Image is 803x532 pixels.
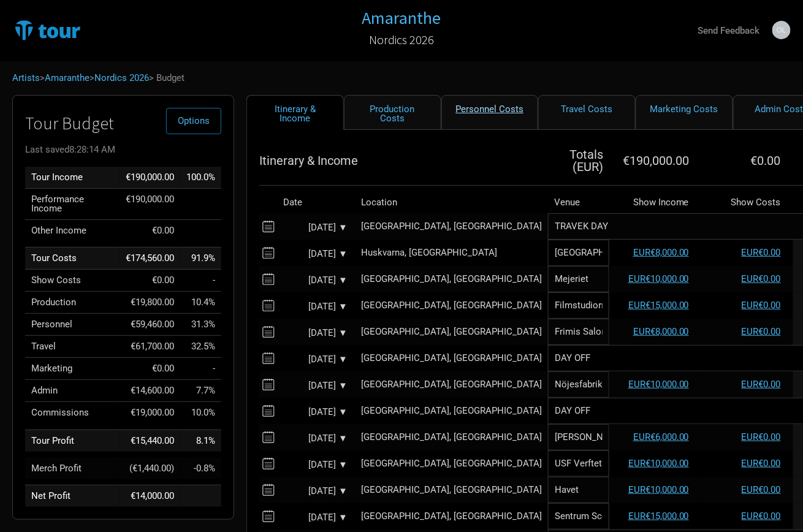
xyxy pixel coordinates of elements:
span: > [40,74,89,83]
div: [DATE] ▼ [280,460,348,469]
td: Admin [25,380,120,402]
td: Tour Costs as % of Tour Income [180,248,221,270]
td: Tour Income as % of Tour Income [180,167,221,189]
div: Karlstad, Sweden [361,380,542,389]
img: Jan-Ole [772,21,791,39]
input: Frimis Salonger [548,319,609,345]
td: Admin as % of Tour Income [180,380,221,402]
a: EUR€15,000.00 [628,511,689,522]
td: €19,000.00 [120,402,180,424]
td: Tour Profit [25,430,120,452]
th: Location [355,192,548,213]
th: Totals ( EUR ) [548,142,609,179]
input: Havet [548,477,609,503]
a: EUR€0.00 [742,300,781,311]
td: Tour Costs [25,248,120,270]
div: Karlstad, Sweden [361,406,542,416]
a: EUR€0.00 [742,273,781,284]
div: [DATE] ▼ [280,223,348,232]
span: > [89,74,149,83]
td: €61,700.00 [120,336,180,358]
a: Personnel Costs [441,95,539,130]
td: Production as % of Tour Income [180,292,221,314]
div: [DATE] ▼ [280,487,348,496]
td: €0.00 [120,358,180,380]
td: Merch Profit [25,458,120,479]
div: [DATE] ▼ [280,355,348,364]
a: Amaranthe [45,72,89,83]
td: Show Costs [25,270,120,292]
th: Venue [548,192,609,213]
a: Nordics 2026 [94,72,149,83]
input: Mejeriet [548,266,609,292]
a: Amaranthe [362,9,441,28]
td: Other Income as % of Tour Income [180,219,221,241]
td: Production [25,292,120,314]
td: (€1,440.00) [120,458,180,479]
a: EUR€8,000.00 [633,247,689,258]
div: Last saved 8:28:14 AM [25,145,221,154]
a: EUR€15,000.00 [628,300,689,311]
th: Show Costs [701,192,793,213]
td: €59,460.00 [120,314,180,336]
input: Filmstudion [548,292,609,319]
th: Itinerary & Income [259,142,548,179]
a: Travel Costs [538,95,636,130]
div: Gothenburg, Sweden [361,222,542,231]
td: Tour Income [25,167,120,189]
td: €190,000.00 [120,167,180,189]
div: Trondheim, Norway [361,485,542,495]
th: €190,000.00 [609,142,701,179]
a: EUR€0.00 [742,326,781,337]
td: Tour Profit as % of Tour Income [180,430,221,452]
div: Huskvarna, Sweden [361,248,542,257]
a: Production Costs [344,95,441,130]
td: Show Costs as % of Tour Income [180,270,221,292]
input: Sentrum Scene [548,503,609,530]
a: EUR€0.00 [742,511,781,522]
div: [DATE] ▼ [280,381,348,390]
td: Marketing as % of Tour Income [180,358,221,380]
a: EUR€0.00 [742,431,781,443]
td: €14,600.00 [120,380,180,402]
input: Folkets Park [548,240,609,266]
th: Show Income [609,192,701,213]
strong: Send Feedback [698,25,760,36]
div: [DATE] ▼ [280,276,348,285]
td: €174,560.00 [120,248,180,270]
a: Nordics 2026 [369,27,434,53]
td: Performance Income [25,188,120,219]
td: Marketing [25,358,120,380]
div: Örebro County, Sweden [361,354,542,363]
td: €19,800.00 [120,292,180,314]
span: Options [178,115,210,126]
td: Travel as % of Tour Income [180,336,221,358]
div: [DATE] ▼ [280,408,348,417]
button: Options [166,108,221,134]
a: EUR€0.00 [742,379,781,390]
td: Commissions [25,402,120,424]
a: EUR€10,000.00 [628,484,689,495]
a: EUR€10,000.00 [628,379,689,390]
td: Net Profit as % of Tour Income [180,485,221,507]
div: Gothenburg, Sweden [361,301,542,310]
div: Stavanger, Norway [361,433,542,442]
div: [DATE] ▼ [280,329,348,338]
div: [DATE] ▼ [280,249,348,259]
td: Performance Income as % of Tour Income [180,188,221,219]
td: €0.00 [120,219,180,241]
div: Örebro, Sweden [361,327,542,336]
a: Artists [12,72,40,83]
a: Itinerary & Income [246,95,344,130]
div: Bergen, Norway [361,459,542,468]
td: Merch Profit as % of Tour Income [180,458,221,479]
a: EUR€0.00 [742,484,781,495]
th: €0.00 [701,142,793,179]
td: Other Income [25,219,120,241]
th: Date [277,192,351,213]
input: Folken [548,424,609,450]
td: Personnel [25,314,120,336]
td: €190,000.00 [120,188,180,219]
a: Marketing Costs [636,95,733,130]
div: Oslo, Norway [361,512,542,521]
